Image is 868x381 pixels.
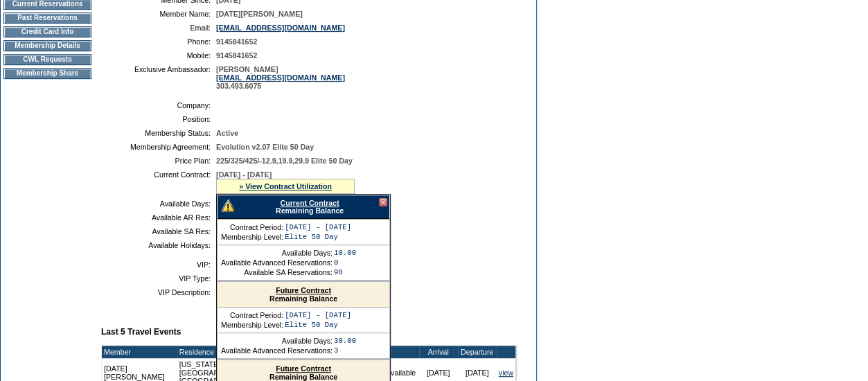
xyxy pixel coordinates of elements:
[107,51,211,60] td: Mobile:
[216,73,345,82] a: [EMAIL_ADDRESS][DOMAIN_NAME]
[216,170,272,179] span: [DATE] - [DATE]
[3,12,91,24] td: Past Reservations
[221,258,333,267] td: Available Advanced Reservations:
[3,26,91,37] td: Credit Card Info
[216,157,353,165] span: 225/325/425/-12.9,19.9,29.9 Elite 50 Day
[107,157,211,165] td: Price Plan:
[276,364,331,373] a: Future Contract
[216,143,314,151] span: Evolution v2.07 Elite 50 Day
[222,200,234,212] img: There are insufficient days and/or tokens to cover this reservation
[102,346,177,358] td: Member
[419,346,458,358] td: Arrival
[216,51,257,60] span: 9145841652
[334,337,356,345] td: 30.00
[499,369,513,377] a: view
[221,249,333,257] td: Available Days:
[3,68,91,79] td: Membership Share
[221,346,333,355] td: Available Advanced Reservations:
[107,200,211,208] td: Available Days:
[107,241,211,249] td: Available Holidays:
[216,37,257,46] span: 9145841652
[107,274,211,283] td: VIP Type:
[107,24,211,32] td: Email:
[280,199,339,207] a: Current Contract
[107,115,211,123] td: Position:
[285,311,351,319] td: [DATE] - [DATE]
[107,65,211,90] td: Exclusive Ambassador:
[107,288,211,296] td: VIP Description:
[107,213,211,222] td: Available AR Res:
[107,37,211,46] td: Phone:
[107,227,211,236] td: Available SA Res:
[216,24,345,32] a: [EMAIL_ADDRESS][DOMAIN_NAME]
[221,268,333,276] td: Available SA Reservations:
[216,10,303,18] span: [DATE][PERSON_NAME]
[3,54,91,65] td: CWL Requests
[216,65,345,90] span: [PERSON_NAME] 303.493.6075
[107,143,211,151] td: Membership Agreement:
[216,129,238,137] span: Active
[107,10,211,18] td: Member Name:
[334,268,356,276] td: 98
[218,282,389,308] div: Remaining Balance
[334,249,356,257] td: 10.00
[285,223,351,231] td: [DATE] - [DATE]
[217,195,390,219] div: Remaining Balance
[221,321,283,329] td: Membership Level:
[285,321,351,329] td: Elite 50 Day
[276,286,331,294] a: Future Contract
[107,260,211,269] td: VIP:
[334,258,356,267] td: 0
[107,170,211,194] td: Current Contract:
[458,346,497,358] td: Departure
[3,40,91,51] td: Membership Details
[101,327,181,337] b: Last 5 Travel Events
[285,233,351,241] td: Elite 50 Day
[334,346,356,355] td: 3
[107,129,211,137] td: Membership Status:
[107,101,211,109] td: Company:
[221,223,283,231] td: Contract Period:
[221,337,333,345] td: Available Days:
[177,346,362,358] td: Residence
[221,233,283,241] td: Membership Level:
[221,311,283,319] td: Contract Period:
[239,182,332,190] a: » View Contract Utilization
